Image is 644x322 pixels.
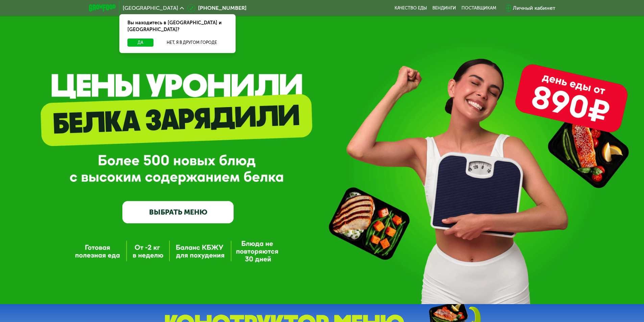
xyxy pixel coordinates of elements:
[513,4,555,12] div: Личный кабинет
[123,5,178,11] span: [GEOGRAPHIC_DATA]
[461,5,496,11] div: поставщикам
[395,5,427,11] a: Качество еды
[187,4,246,12] a: [PHONE_NUMBER]
[156,39,228,47] button: Нет, я в другом городе
[432,5,456,11] a: Вендинги
[122,201,234,223] a: ВЫБРАТЬ МЕНЮ
[119,14,236,39] div: Вы находитесь в [GEOGRAPHIC_DATA] и [GEOGRAPHIC_DATA]?
[127,39,153,47] button: Да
